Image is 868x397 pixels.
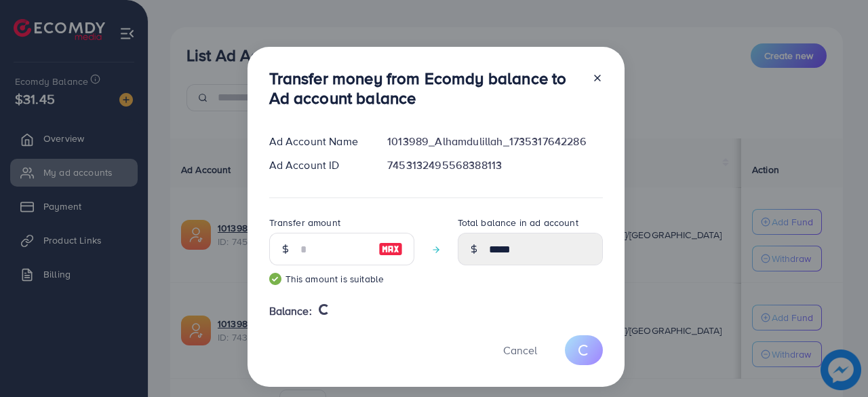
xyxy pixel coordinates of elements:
[376,157,613,173] div: 7453132495568388113
[258,157,377,173] div: Ad Account ID
[269,216,340,229] label: Transfer amount
[269,69,581,108] h3: Transfer money from Ecomdy balance to Ad account balance
[503,343,537,358] span: Cancel
[258,134,377,149] div: Ad Account Name
[269,272,414,286] small: This amount is suitable
[486,335,554,364] button: Cancel
[376,134,613,149] div: 1013989_Alhamdulillah_1735317642286
[269,273,281,285] img: guide
[269,303,312,319] span: Balance:
[458,216,578,229] label: Total balance in ad account
[378,241,403,257] img: image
